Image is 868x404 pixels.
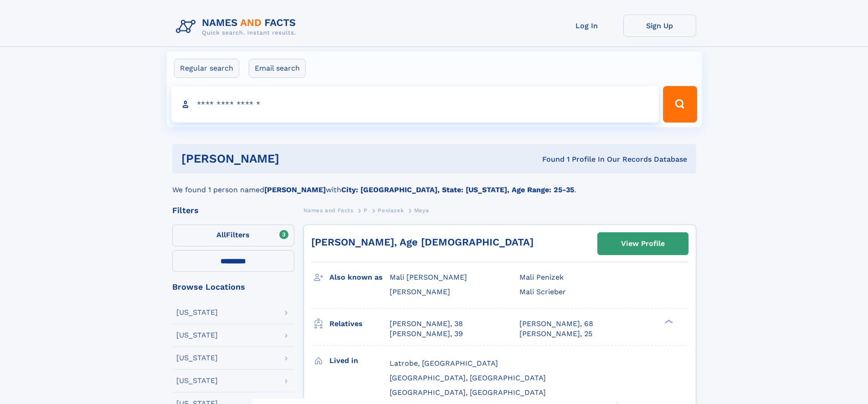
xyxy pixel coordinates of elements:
[172,174,696,195] div: We found 1 person named with .
[176,377,218,384] div: [US_STATE]
[216,230,226,239] span: All
[303,205,354,216] a: Names and Facts
[390,373,546,382] span: [GEOGRAPHIC_DATA], [GEOGRAPHIC_DATA]
[364,205,368,216] a: P
[172,206,294,215] div: Filters
[414,207,429,214] span: Maya
[329,353,390,368] h3: Lived in
[172,225,294,246] label: Filters
[550,15,623,37] a: Log In
[390,287,450,296] span: [PERSON_NAME]
[623,15,696,37] a: Sign Up
[621,233,665,254] div: View Profile
[172,283,294,291] div: Browse Locations
[176,332,218,339] div: [US_STATE]
[329,270,390,285] h3: Also known as
[378,205,404,216] a: Peniazek
[663,318,673,324] div: ❯
[390,388,546,397] span: [GEOGRAPHIC_DATA], [GEOGRAPHIC_DATA]
[341,185,574,194] b: City: [GEOGRAPHIC_DATA], State: [US_STATE], Age Range: 25-35
[311,236,534,248] a: [PERSON_NAME], Age [DEMOGRAPHIC_DATA]
[172,15,303,39] img: Logo Names and Facts
[181,153,411,164] h1: [PERSON_NAME]
[176,309,218,316] div: [US_STATE]
[390,273,467,281] span: Mali [PERSON_NAME]
[519,273,564,281] span: Mali Penizek
[378,207,404,214] span: Peniazek
[598,233,688,255] a: View Profile
[329,316,390,332] h3: Relatives
[519,319,593,329] a: [PERSON_NAME], 68
[264,185,326,194] b: [PERSON_NAME]
[249,59,306,78] label: Email search
[364,207,368,214] span: P
[519,287,566,296] span: Mali Scrieber
[519,329,592,339] a: [PERSON_NAME], 25
[390,359,498,368] span: Latrobe, [GEOGRAPHIC_DATA]
[176,354,218,362] div: [US_STATE]
[411,154,687,164] div: Found 1 Profile In Our Records Database
[663,86,697,123] button: Search Button
[171,86,659,123] input: search input
[390,319,463,329] a: [PERSON_NAME], 38
[174,59,239,78] label: Regular search
[390,329,463,339] a: [PERSON_NAME], 39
